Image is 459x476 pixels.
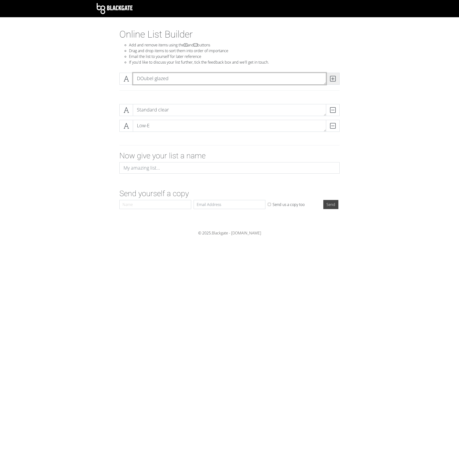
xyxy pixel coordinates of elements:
li: Email the list to yourself for later reference [129,54,340,59]
h2: Now give your list a name [119,151,340,160]
li: Add and remove items using the and buttons [129,42,340,48]
div: © 2025. [97,230,362,236]
img: Blackgate [97,3,133,14]
input: My amazing list... [119,162,340,174]
li: Drag and drop items to sort them into order of importance [129,48,340,54]
li: If you'd like to discuss your list further, tick the feedback box and we'll get in touch. [129,59,340,65]
h1: Online List Builder [119,29,340,40]
input: Name [119,200,191,209]
input: Email Address [194,200,265,209]
input: Send [323,200,338,209]
label: Send us a copy too [273,202,305,207]
a: Blackgate - [DOMAIN_NAME] [212,230,261,236]
h2: Send yourself a copy [119,189,340,198]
